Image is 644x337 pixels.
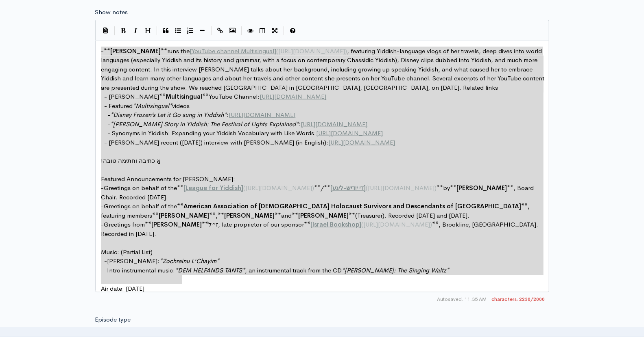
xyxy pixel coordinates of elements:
[282,212,292,219] span: and
[172,102,190,110] span: videos
[107,266,175,274] span: Intro instrumental music:
[101,248,153,256] span: Music: (Partial List)
[101,220,540,238] span: , Brookline, [GEOGRAPHIC_DATA]. Recorded in [DATE].
[105,266,107,274] span: -
[279,47,345,55] span: [URL][DOMAIN_NAME]
[260,93,327,100] span: [URL][DOMAIN_NAME]
[160,25,172,37] button: Quote
[331,184,333,192] span: [
[163,257,217,265] span: Zochreinu L'Chayim
[130,25,142,37] button: Italic
[216,212,218,219] span: ,
[368,184,435,192] span: [URL][DOMAIN_NAME]
[101,175,236,183] span: Featured Announcements for [PERSON_NAME]:
[364,220,430,228] span: [URL][DOMAIN_NAME]
[104,220,145,228] span: Greetings from
[196,25,209,37] button: Insert Horizontal Line
[108,111,111,119] span: -
[192,47,275,55] span: YouTube channel Multisingual
[284,26,284,36] i: |
[333,184,364,192] span: די ייִדיש-ליגע
[184,202,522,210] span: American Association of [DEMOGRAPHIC_DATA] Holocaust Survivors and Descendants of [GEOGRAPHIC_DATA]
[317,129,383,137] span: [URL][DOMAIN_NAME]
[364,184,366,192] span: ]
[101,184,104,192] span: -
[275,47,277,55] span: ]
[492,296,545,303] span: 2230/2000
[211,26,212,36] i: |
[107,257,160,265] span: [PERSON_NAME]:
[227,111,229,119] span: :
[321,184,324,192] span: /
[299,212,349,219] span: [PERSON_NAME]
[366,184,368,192] span: (
[287,25,299,37] button: Markdown Guide
[178,266,242,274] span: DEM HELFANDS TANTS
[311,220,313,228] span: [
[101,220,104,228] span: -
[214,25,227,37] button: Create Link
[312,184,314,192] span: )
[209,93,260,100] span: YouTube Channel:
[101,202,104,210] span: -
[184,25,196,37] button: Numbered List
[101,184,536,201] span: , Board Chair. Recorded [DATE].
[114,120,296,128] span: [PERSON_NAME] Story in Yiddish: The Festival of Lights Explained
[95,8,128,17] label: Show notes
[166,93,203,100] span: Multisingual
[105,138,329,146] span: - [PERSON_NAME] recent ([DATE]) interview with [PERSON_NAME] (in English):
[136,102,170,110] span: Multisingual
[457,184,507,192] span: [PERSON_NAME]
[168,47,190,55] span: runs the
[209,220,304,228] span: ז״ל, late proprietor of our sponsor
[257,25,269,37] button: Toggle Side by Side
[108,129,317,137] span: - Synonyms in Yiddish: Expanding your Yiddish Vocabulary with Like Words:
[101,285,145,292] span: Air date: [DATE]
[227,25,239,37] button: Insert Image
[245,25,257,37] button: Toggle Preview
[105,257,107,265] span: -
[105,93,159,100] span: - [PERSON_NAME]
[246,184,312,192] span: [URL][DOMAIN_NAME]
[190,47,192,55] span: [
[430,220,432,228] span: )
[345,266,447,274] span: [PERSON_NAME]: The Singing Waltz
[437,296,487,303] span: Autosaved: 11:35 AM
[101,47,546,91] span: , featuring Yiddish-language vlogs of her travels, deep dives into world languages (especially Yi...
[108,120,111,128] span: -
[152,220,202,228] span: [PERSON_NAME]
[101,47,104,55] span: -
[172,25,184,37] button: Generic List
[184,184,186,192] span: [
[360,220,362,228] span: ]
[244,184,246,192] span: (
[104,202,177,210] span: Greetings on behalf of the
[105,102,133,110] span: - Featured
[301,120,368,128] span: [URL][DOMAIN_NAME]
[345,47,347,55] span: )
[269,25,281,37] button: Toggle Fullscreen
[186,184,242,192] span: League for Yiddish
[241,26,242,36] i: |
[114,111,224,119] span: Disney Frozen’s Let it Go sung in Yiddish
[157,26,157,36] i: |
[362,220,364,228] span: (
[299,120,301,128] span: :
[229,111,296,119] span: [URL][DOMAIN_NAME]
[329,138,395,146] span: [URL][DOMAIN_NAME]
[277,47,279,55] span: (
[242,184,244,192] span: ]
[111,47,161,55] span: [PERSON_NAME]
[101,202,532,219] span: , featuring members
[104,184,177,192] span: Greetings on behalf of the
[225,212,275,219] span: [PERSON_NAME]
[100,24,112,36] button: Insert Show Notes Template
[142,25,154,37] button: Heading
[118,25,130,37] button: Bold
[95,315,131,324] label: Episode type
[443,184,450,192] span: by
[435,184,437,192] span: )
[159,212,210,219] span: [PERSON_NAME]
[114,26,115,36] i: |
[356,212,470,219] span: (Treasurer). Recorded [DATE] and [DATE].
